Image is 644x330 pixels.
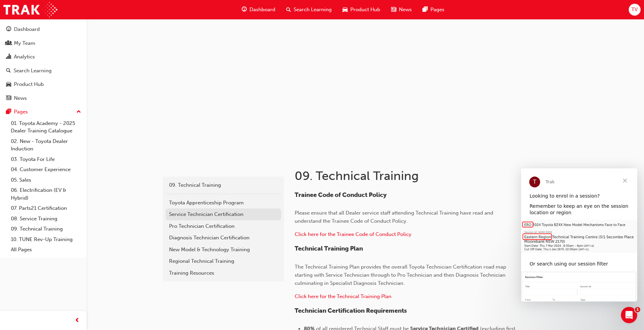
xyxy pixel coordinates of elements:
[430,6,444,14] span: Pages
[8,244,84,255] a: All Pages
[250,6,275,14] span: Dashboard
[399,6,412,14] span: News
[295,264,508,286] span: The Technical Training Plan provides the overall Toyota Technician Certification road map startin...
[14,67,52,75] div: Search Learning
[295,245,363,252] span: Technical Training Plan
[635,307,640,312] span: 1
[76,108,81,116] span: up-icon
[3,106,84,118] button: Pages
[3,51,84,63] a: Analytics
[295,168,517,183] h1: 09. Technical Training
[295,210,495,224] span: Please ensure that all Dealer service staff attending Technical Training have read and understand...
[166,220,281,232] a: Pro Technician Certification
[8,203,84,214] a: 07. Parts21 Certification
[8,164,84,175] a: 04. Customer Experience
[6,26,11,33] span: guage-icon
[8,185,84,203] a: 06. Electrification (EV & Hybrid)
[295,231,411,237] a: Click here for the Trainee Code of Conduct Policy
[169,269,278,277] div: Training Resources
[3,78,84,91] a: Product Hub
[236,3,281,17] a: guage-iconDashboard
[391,5,396,14] span: news-icon
[6,95,11,102] span: news-icon
[166,255,281,267] a: Regional Technical Training
[281,3,337,17] a: search-iconSearch Learning
[3,65,84,77] a: Search Learning
[169,234,278,242] div: Diagnosis Technician Certification
[386,3,417,17] a: news-iconNews
[14,108,28,116] div: Pages
[295,191,387,199] span: Trainee Code of Conduct Policy
[166,244,281,256] a: New Model & Technology Training
[166,232,281,244] a: Diagnosis Technician Certification
[169,199,278,207] div: Toyota Apprenticeship Program
[621,307,637,323] iframe: Intercom live chat
[8,154,84,165] a: 03. Toyota For Life
[6,40,11,47] span: people-icon
[3,22,84,106] button: DashboardMy TeamAnalyticsSearch LearningProduct HubNews
[631,6,638,14] span: TV
[8,136,84,154] a: 02. New - Toyota Dealer Induction
[14,80,44,88] div: Product Hub
[6,68,11,74] span: search-icon
[8,224,84,234] a: 09. Technical Training
[166,197,281,209] a: Toyota Apprenticeship Program
[417,3,450,17] a: pages-iconPages
[242,5,247,14] span: guage-icon
[169,222,278,230] div: Pro Technician Certification
[3,23,84,36] a: Dashboard
[295,293,391,299] a: ​Click here for the Technical Training Plan
[8,234,84,245] a: 10. TUNE Rev-Up Training
[521,168,637,301] iframe: Intercom live chat message
[423,5,428,14] span: pages-icon
[350,6,380,14] span: Product Hub
[295,307,407,314] span: Technician Certification Requirements
[343,5,348,14] span: car-icon
[8,118,84,136] a: 01. Toyota Academy - 2025 Dealer Training Catalogue
[286,5,291,14] span: search-icon
[166,208,281,220] a: Service Technician Certification
[169,257,278,265] div: Regional Technical Training
[295,293,391,299] span: Click here for the Technical Training Plan
[337,3,386,17] a: car-iconProduct Hub
[8,214,84,224] a: 08. Service Training
[14,94,27,102] div: News
[75,316,80,325] span: prev-icon
[6,54,11,60] span: chart-icon
[3,37,84,50] a: My Team
[6,109,11,115] span: pages-icon
[3,2,57,17] img: Trak
[14,25,40,33] div: Dashboard
[166,179,281,191] a: 09. Technical Training
[169,210,278,218] div: Service Technician Certification
[169,181,278,189] div: 09. Technical Training
[6,81,11,88] span: car-icon
[14,53,35,61] div: Analytics
[294,6,332,14] span: Search Learning
[629,4,641,16] button: TV
[14,39,35,47] div: My Team
[166,267,281,279] a: Training Resources
[8,175,84,185] a: 05. Sales
[169,246,278,254] div: New Model & Technology Training
[3,92,84,105] a: News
